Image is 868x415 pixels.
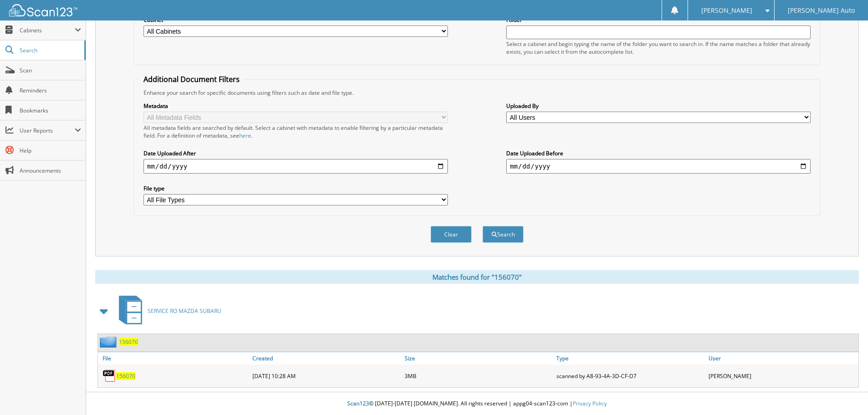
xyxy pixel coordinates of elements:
div: Select a cabinet and begin typing the name of the folder you want to search in. If the name match... [506,40,811,56]
a: 156070 [119,338,138,346]
div: Matches found for "156070" [95,270,859,284]
div: 3MB [402,367,555,385]
a: User [706,352,858,364]
input: start [144,159,448,174]
a: SERVICE RO MAZDA SUBARU [113,293,221,329]
legend: Additional Document Filters [139,74,244,84]
span: [PERSON_NAME] [701,8,752,13]
span: Cabinets [20,26,75,34]
span: Search [20,46,80,54]
div: [DATE] 10:28 AM [250,367,402,385]
span: SERVICE RO MAZDA SUBARU [148,307,221,315]
span: Scan [20,67,81,74]
a: Created [250,352,402,364]
label: Date Uploaded After [144,149,448,157]
img: PDF.png [103,369,116,383]
input: end [506,159,811,174]
iframe: Chat Widget [822,371,868,415]
span: Bookmarks [20,107,81,114]
span: Announcements [20,167,81,174]
span: User Reports [20,127,75,134]
img: scan123-logo-white.svg [9,4,77,16]
div: Enhance your search for specific documents using filters such as date and file type. [139,89,815,97]
label: File type [144,184,448,192]
span: Help [20,147,81,154]
span: Scan123 [347,400,369,407]
a: File [98,352,250,364]
img: folder2.png [100,336,119,348]
div: [PERSON_NAME] [706,367,858,385]
a: Privacy Policy [573,400,607,407]
button: Clear [431,226,472,243]
label: Date Uploaded Before [506,149,811,157]
a: 156070 [116,372,135,380]
span: Reminders [20,87,81,94]
label: Metadata [144,102,448,110]
a: Type [554,352,706,364]
a: here [239,132,251,139]
div: scanned by A8-93-4A-3D-CF-D7 [554,367,706,385]
label: Uploaded By [506,102,811,110]
span: [PERSON_NAME] Auto [788,8,855,13]
div: All metadata fields are searched by default. Select a cabinet with metadata to enable filtering b... [144,124,448,139]
button: Search [483,226,524,243]
a: Size [402,352,555,364]
div: © [DATE]-[DATE] [DOMAIN_NAME]. All rights reserved | appg04-scan123-com | [86,393,868,415]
